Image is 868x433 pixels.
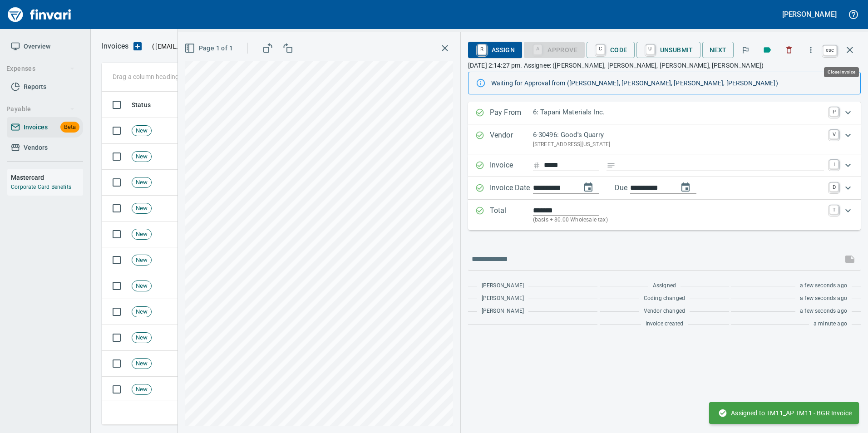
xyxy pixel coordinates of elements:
[5,4,74,25] img: Finvari
[6,103,75,115] span: Payable
[147,42,261,51] p: ( )
[644,307,685,316] span: Vendor changed
[491,75,853,91] div: Waiting for Approval from ([PERSON_NAME], [PERSON_NAME], [PERSON_NAME], [PERSON_NAME])
[490,130,533,149] p: Vendor
[132,178,151,187] span: New
[644,42,693,58] span: Unsubmit
[490,182,533,194] p: Invoice Date
[482,281,524,290] span: [PERSON_NAME]
[533,130,824,140] p: 6-30496: Good's Quarry
[735,40,755,60] button: Flag
[829,130,838,139] a: V
[6,63,75,74] span: Expenses
[533,140,824,149] p: [STREET_ADDRESS][US_STATE]
[653,281,676,290] span: Assigned
[24,41,50,52] span: Overview
[801,40,821,60] button: More
[800,281,847,290] span: a few seconds ago
[594,42,627,58] span: Code
[128,41,147,52] button: Upload an Invoice
[814,320,847,329] span: a minute ago
[132,99,163,110] span: Click to Sort
[24,81,46,93] span: Reports
[829,182,838,192] a: D
[596,44,605,54] a: C
[490,160,533,172] p: Invoice
[132,230,151,239] span: New
[577,177,599,198] button: change date
[779,40,799,60] button: Discard
[829,160,838,169] a: I
[468,124,861,154] div: Expand
[468,102,861,124] div: Expand
[60,122,79,133] span: Beta
[132,256,151,265] span: New
[839,248,861,270] span: This records your message into the invoice and notifies anyone mentioned
[102,41,128,52] nav: breadcrumb
[533,107,824,118] p: 6: Tapani Materials Inc.
[132,282,151,290] span: New
[646,320,684,329] span: Invoice created
[132,153,151,161] span: New
[132,99,151,110] span: Status
[475,42,515,58] span: Assign
[533,216,824,225] p: (basis + $0.00 Wholesale tax)
[823,45,837,55] a: esc
[132,127,151,135] span: New
[757,40,777,60] button: Labels
[829,205,838,214] a: T
[782,10,837,19] h5: [PERSON_NAME]
[24,142,48,153] span: Vendors
[718,408,852,418] span: Assigned to TM11_AP TM11 - BGR Invoice
[675,177,696,198] button: change due date
[132,359,151,368] span: New
[468,154,861,177] div: Expand
[800,307,847,316] span: a few seconds ago
[524,45,585,53] div: Coding Required
[468,200,861,230] div: Expand
[132,204,151,213] span: New
[482,294,524,303] span: [PERSON_NAME]
[113,72,246,81] p: Drag a column heading here to group the table
[710,44,727,56] span: Next
[11,184,71,190] a: Corporate Card Benefits
[468,177,861,200] div: Expand
[132,334,151,342] span: New
[24,122,48,133] span: Invoices
[468,61,861,70] p: [DATE] 2:14:27 pm. Assignee: ([PERSON_NAME], [PERSON_NAME], [PERSON_NAME], [PERSON_NAME])
[829,107,838,116] a: P
[644,294,685,303] span: Coding changed
[478,44,486,54] a: R
[490,205,533,225] p: Total
[615,182,658,193] p: Due
[646,44,655,54] a: U
[702,42,734,59] button: Next Invoice
[186,43,233,54] span: Page 1 of 1
[482,307,524,316] span: [PERSON_NAME]
[11,172,83,182] h6: Mastercard
[132,308,151,316] span: New
[490,107,533,119] p: Pay From
[102,41,128,52] p: Invoices
[800,294,847,303] span: a few seconds ago
[132,385,151,394] span: New
[154,42,259,51] span: [EMAIL_ADDRESS][DOMAIN_NAME]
